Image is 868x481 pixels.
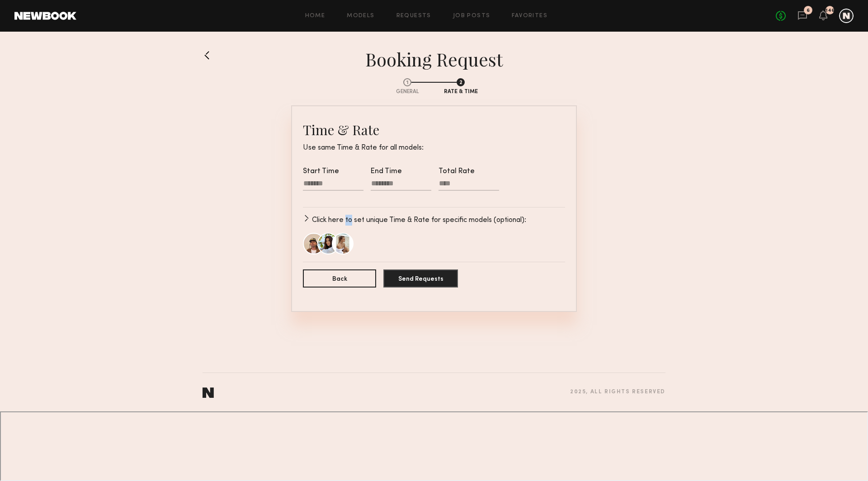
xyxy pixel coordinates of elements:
div: 6 [807,8,810,13]
span: Rate & Time [444,89,478,95]
div: 2025 , all rights reserved [570,389,665,395]
p: Use same Time & Rate for all models: [303,142,565,153]
div: End Time [371,168,431,175]
h1: booking Request [365,48,503,71]
a: 6 [797,10,807,22]
div: 2 [457,78,465,86]
a: Favorites [512,13,547,19]
button: Back [303,269,376,288]
a: Home [305,13,325,19]
p: Click here to set unique Time & Rate for specific models (optional): [312,215,526,226]
a: Job Posts [453,13,491,19]
a: Requests [396,13,431,19]
button: Send Requests [383,269,458,288]
div: 146 [826,8,835,13]
span: General [396,89,419,95]
h2: Time & Rate [303,121,565,139]
div: Start Time [303,168,363,175]
div: Click here to set unique Time & Rate for specific models (optional): [303,215,565,226]
div: Total Rate [439,168,499,175]
a: Models [347,13,374,19]
div: 1 [403,78,411,86]
input: Total Rate [439,179,499,191]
